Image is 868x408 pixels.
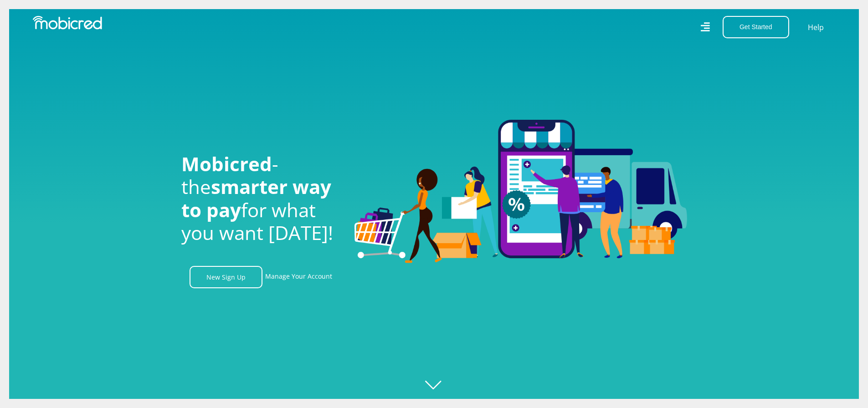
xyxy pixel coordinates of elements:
a: Manage Your Account [265,266,332,288]
a: Help [807,21,824,33]
a: New Sign Up [190,266,262,288]
img: Mobicred [33,16,102,30]
span: smarter way to pay [181,173,331,222]
img: Welcome to Mobicred [354,120,687,264]
h1: - the for what you want [DATE]! [181,153,341,245]
button: Get Started [723,16,789,38]
span: Mobicred [181,151,272,177]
